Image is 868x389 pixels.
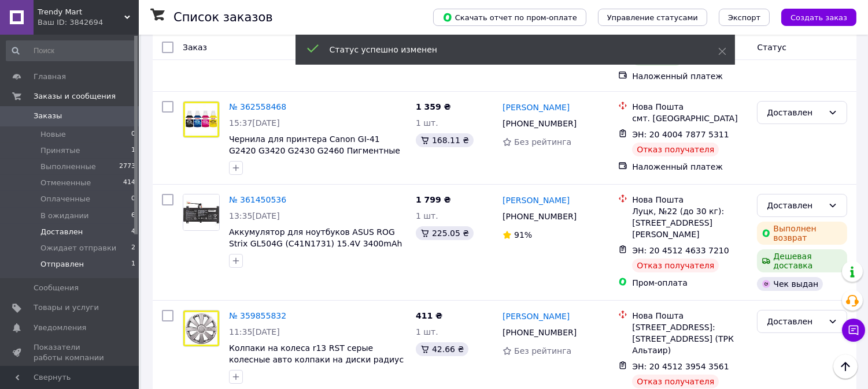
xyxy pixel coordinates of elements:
a: Колпаки на колеса r13 RST серые колесные авто колпаки на диски радиус 13 декоративные автомобильн... [229,343,404,387]
div: [STREET_ADDRESS]: [STREET_ADDRESS] (ТРК Альтаир) [632,321,748,356]
span: Заказы и сообщения [34,91,116,102]
img: Фото товару [183,311,219,346]
span: 1 шт. [416,211,438,220]
span: Доставлен [40,227,83,237]
span: 11:35[DATE] [229,327,280,336]
div: Наложенный платеж [632,161,748,173]
div: [PHONE_NUMBER] [500,115,579,132]
div: Нова Пошта [632,310,748,321]
a: Создать заказ [770,12,856,21]
span: Отмененные [40,178,91,188]
span: ЭН: 20 4512 3954 3561 [632,362,729,371]
span: Скачать отчет по пром-оплате [442,12,577,23]
div: [PHONE_NUMBER] [500,208,579,225]
button: Наверх [833,354,858,379]
span: 1 799 ₴ [416,195,451,204]
span: В ожидании [40,211,89,221]
div: Чек выдан [757,277,823,291]
span: Показатели работы компании [34,342,107,363]
div: Отказ получателя [632,375,719,388]
div: смт. [GEOGRAPHIC_DATA] [632,113,748,124]
div: Отказ получателя [632,259,719,272]
div: Пром-оплата [632,277,748,289]
div: Отказ получателя [632,143,719,156]
span: Оплаченные [40,194,90,204]
span: 411 ₴ [416,311,442,320]
span: 15:37[DATE] [229,118,280,128]
img: Фото товару [183,102,219,137]
div: Нова Пошта [632,194,748,205]
div: 225.05 ₴ [416,226,474,240]
span: Сообщения [34,283,79,293]
div: Доставлен [767,106,823,119]
span: Заказ [183,43,207,52]
span: 0 [131,194,135,204]
span: Создать заказ [791,13,847,22]
span: Выполненные [40,162,96,172]
span: Ожидает отправки [40,243,116,253]
span: Главная [34,72,66,82]
span: 414 [123,178,135,188]
span: Принятые [40,145,80,156]
span: 1 шт. [416,118,438,128]
a: Фото товару [183,101,220,138]
a: [PERSON_NAME] [503,102,570,113]
span: Заказы [34,111,62,121]
span: 1 шт. [416,327,438,336]
span: 1 [131,259,135,270]
span: ЭН: 20 4004 7877 5311 [632,130,729,139]
span: Товары и услуги [34,302,99,313]
div: 42.66 ₴ [416,342,468,356]
span: Статус [757,43,786,52]
span: Без рейтинга [514,137,571,147]
span: Trendy Mart [38,7,124,17]
span: 2 [131,243,135,253]
span: 91% [514,230,532,240]
div: 168.11 ₴ [416,133,474,147]
span: 4 [131,227,135,237]
div: Дешевая доставка [757,249,847,272]
span: Управление статусами [607,13,698,22]
span: 13:35[DATE] [229,211,280,220]
div: Наложенный платеж [632,70,748,82]
div: Статус успешно изменен [330,44,689,55]
a: № 361450536 [229,195,286,204]
a: [PERSON_NAME] [503,311,570,322]
button: Создать заказ [781,9,856,26]
a: Фото товару [183,194,220,231]
span: Без рейтинга [514,346,571,356]
a: № 359855832 [229,311,286,320]
a: Чернила для принтера Canon GI-41 G2420 G3420 G2430 G2460 Пигментные Водорастворимые 4шт по 190 мл... [229,134,400,178]
div: Ваш ID: 3842694 [38,17,139,28]
span: Уведомления [34,323,86,333]
h1: Список заказов [173,10,273,24]
img: Фото товару [183,194,219,230]
span: 0 [131,129,135,140]
a: № 362558468 [229,102,286,111]
button: Чат с покупателем [842,319,865,342]
span: Новые [40,129,66,140]
span: Экспорт [728,13,760,22]
a: Аккумулятор для ноутбуков ASUS ROG Strix GL504G (C41N1731) 15.4V 3400mAh KM [229,227,402,260]
button: Скачать отчет по пром-оплате [433,9,586,26]
div: Доставлен [767,315,823,328]
span: Отправлен [40,259,84,270]
a: [PERSON_NAME] [503,194,570,206]
span: 6 [131,211,135,221]
span: ЭН: 20 4512 4633 7210 [632,246,729,255]
div: Выполнен возврат [757,222,847,245]
div: [PHONE_NUMBER] [500,324,579,341]
span: 2773 [119,162,135,172]
button: Управление статусами [598,9,707,26]
span: 1 [131,145,135,156]
div: Луцк, №22 (до 30 кг): [STREET_ADDRESS][PERSON_NAME] [632,205,748,240]
div: Нова Пошта [632,101,748,113]
a: Фото товару [183,310,220,347]
div: Доставлен [767,199,823,212]
span: 1 359 ₴ [416,102,451,111]
button: Экспорт [719,9,770,26]
input: Поиск [6,40,136,61]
